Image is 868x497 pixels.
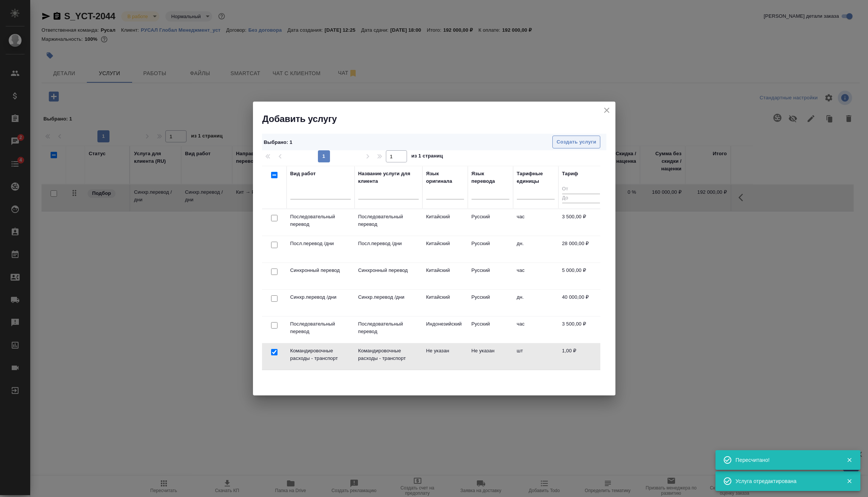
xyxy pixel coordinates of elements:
td: Китайский [422,290,468,316]
p: Посл.перевод /дни [358,240,419,247]
td: дн. [513,290,558,316]
td: Китайский [422,209,468,236]
button: Закрыть [842,478,857,485]
td: Русский [468,316,513,343]
div: Язык перевода [472,170,509,185]
td: 5 000,00 ₽ [558,263,604,289]
div: Услуга отредактирована [735,477,835,485]
td: 1,00 ₽ [558,343,604,370]
span: из 1 страниц [412,151,443,162]
td: Не указан [422,343,468,370]
h2: Добавить услугу [262,113,615,125]
button: Закрыть [842,457,857,463]
td: 3 500,00 ₽ [558,209,604,236]
p: Последовательный перевод [358,213,419,228]
td: шт [513,343,558,370]
div: Название услуги для клиента [358,170,419,185]
p: Командировочные расходы - транспорт [358,347,419,362]
p: Посл.перевод /дни [290,240,351,247]
p: Синхронный перевод [290,267,351,274]
div: Вид работ [290,170,316,177]
td: Русский [468,209,513,236]
td: Китайский [422,263,468,289]
div: Пересчитано! [735,456,835,464]
td: час [513,263,558,289]
p: Последовательный перевод [290,320,351,335]
button: Создать услуги [552,136,600,149]
td: Русский [468,236,513,262]
span: Создать услуги [557,138,596,147]
span: Выбрано : 1 [264,139,293,145]
td: 28 000,00 ₽ [558,236,604,262]
input: От [562,185,600,194]
button: close [601,105,612,116]
td: Индонезийский [422,316,468,343]
td: 40 000,00 ₽ [558,290,604,316]
p: Последовательный перевод [358,320,419,335]
div: Тарифные единицы [517,170,555,185]
p: Синхр.перевод /дни [358,293,419,301]
td: дн. [513,236,558,262]
p: Командировочные расходы - транспорт [290,347,351,362]
td: час [513,209,558,236]
div: Язык оригинала [426,170,464,185]
input: До [562,194,600,203]
td: Русский [468,290,513,316]
p: Синхронный перевод [358,267,419,274]
td: Не указан [468,343,513,370]
td: 3 500,00 ₽ [558,316,604,343]
td: Китайский [422,236,468,262]
div: Тариф [562,170,578,177]
td: Русский [468,263,513,289]
td: час [513,316,558,343]
p: Последовательный перевод [290,213,351,228]
p: Синхр.перевод /дни [290,293,351,301]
